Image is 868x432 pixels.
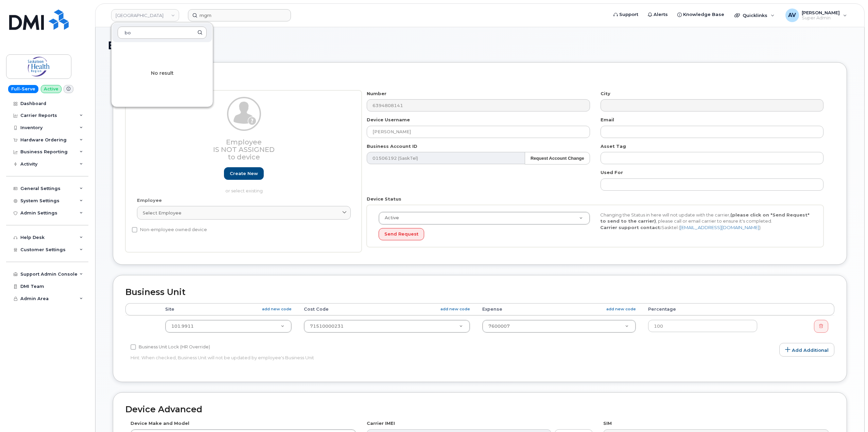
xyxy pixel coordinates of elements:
span: Active [381,215,399,221]
label: Asset Tag [601,143,626,150]
input: Search [118,27,207,39]
label: Carrier IMEI [367,420,395,427]
a: 101.9911 [166,320,291,332]
a: add new code [606,306,636,312]
h3: Employee [137,138,351,161]
input: Business Unit Lock (HR Override) [131,344,136,350]
label: Business Unit Lock (HR Override) [131,343,210,351]
span: Is not assigned [213,145,275,154]
label: Non-employee owned device [132,226,207,234]
th: Expense [476,303,642,315]
h1: Edit Device [108,39,852,51]
label: Device Status [367,196,401,202]
button: Send Request [379,228,424,241]
a: Create new [224,167,264,180]
th: Site [159,303,298,315]
h2: Device Advanced [125,405,834,414]
a: 71510000231 [304,320,470,332]
a: [EMAIL_ADDRESS][DOMAIN_NAME] [680,225,759,230]
div: No result [111,43,213,104]
span: 71510000231 [310,324,344,329]
p: Hint: When checked, Business Unit will not be updated by employee's Business Unit [131,355,593,361]
label: Device Make and Model [131,420,189,427]
label: Employee [137,197,162,204]
a: Select employee [137,206,351,220]
label: Used For [601,169,623,176]
label: City [601,90,610,97]
span: 101.9911 [171,324,194,329]
div: Changing the Status in here will not update with the carrier, , please call or email carrier to e... [595,212,817,231]
p: or select existing [137,188,351,194]
label: Number [367,90,386,97]
a: add new code [262,306,292,312]
a: add new code [440,306,470,312]
label: Email [601,117,614,123]
span: 7600007 [488,324,510,329]
label: SIM [603,420,612,427]
a: Active [379,212,590,224]
th: Percentage [642,303,763,315]
span: to device [228,153,260,161]
strong: Request Account Change [531,156,584,161]
h2: Business Unit [125,288,834,297]
label: Business Account ID [367,143,417,150]
button: Request Account Change [525,152,590,165]
a: Add Additional [779,343,834,357]
input: Non-employee owned device [132,227,137,232]
h2: Device General [125,75,834,84]
label: Device Username [367,117,410,123]
iframe: Messenger Launcher [838,402,863,427]
span: Select employee [143,210,181,216]
a: 7600007 [483,320,636,332]
strong: Carrier support contact: [600,225,661,230]
th: Cost Code [298,303,476,315]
